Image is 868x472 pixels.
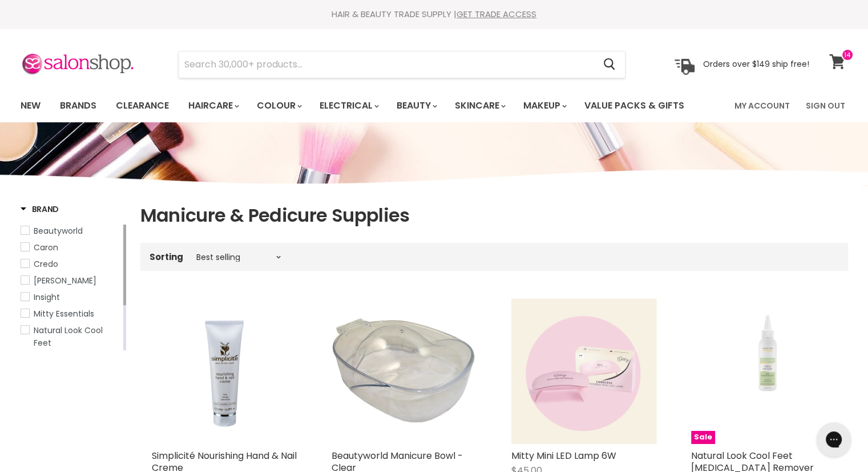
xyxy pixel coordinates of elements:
a: My Account [728,94,797,118]
form: Product [178,51,625,78]
p: Orders over $149 ship free! [703,59,809,69]
a: Sign Out [799,94,852,118]
span: [PERSON_NAME] [34,275,96,286]
a: Insight [21,291,121,303]
a: Makeup [515,94,574,118]
h3: Brand [21,203,59,215]
ul: Main menu [12,89,710,122]
span: Credo [34,258,58,270]
img: Simplicité Nourishing Hand & Nail Creme [152,298,297,444]
iframe: Gorgias live chat messenger [811,418,857,461]
span: Natural Look Cool Feet [34,325,103,349]
input: Search [179,51,595,78]
nav: Main [6,89,862,122]
span: Sale [691,431,715,444]
span: Caron [34,242,58,253]
button: Search [595,51,625,78]
a: Natural Look Cool Feet [21,324,121,349]
a: Natural Look Cool Feet Callus RemoverSale [691,298,837,444]
img: Beautyworld Manicure Bowl - Clear [332,298,477,444]
img: Mitty Mini LED Lamp 6W [511,298,657,444]
div: HAIR & BEAUTY TRADE SUPPLY | [6,9,862,20]
span: Insight [34,291,60,303]
h1: Manicure & Pedicure Supplies [140,203,848,227]
a: New [12,94,49,118]
a: Clearance [107,94,177,118]
a: Beauty [388,94,444,118]
a: Mitty Essentials [21,307,121,320]
label: Sorting [150,252,183,262]
a: Value Packs & Gifts [576,94,693,118]
a: Electrical [311,94,386,118]
span: Mitty Essentials [34,308,94,319]
a: Brands [51,94,105,118]
a: Mitty Mini LED Lamp 6W [511,449,616,462]
span: Beautyworld [34,225,83,237]
a: Hawley [21,274,121,287]
a: Credo [21,258,121,270]
a: Caron [21,241,121,254]
a: Haircare [180,94,246,118]
a: GET TRADE ACCESS [457,8,536,20]
a: Skincare [446,94,512,118]
a: Colour [248,94,309,118]
a: Beautyworld [21,225,121,237]
img: Natural Look Cool Feet Callus Remover [694,298,834,444]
